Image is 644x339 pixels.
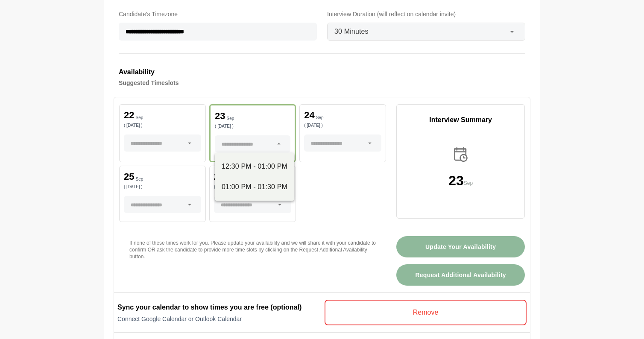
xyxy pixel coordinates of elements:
[304,123,381,128] p: ( [DATE] )
[135,177,143,181] p: Sep
[325,300,527,325] v-button: Remove
[124,172,134,181] p: 25
[215,111,225,121] p: 23
[227,117,234,121] p: Sep
[448,174,464,187] p: 23
[135,116,143,120] p: Sep
[396,236,525,257] button: Update Your Availability
[129,240,376,260] p: If none of these times work for you. Please update your availability and we will share it with yo...
[119,9,317,19] label: Candidate's Timezone
[222,182,287,192] div: 01:00 PM - 01:30 PM
[397,115,524,125] p: Interview Summary
[214,185,291,189] p: ( [DATE] )
[124,123,201,128] p: ( [DATE] )
[304,111,314,120] p: 24
[327,9,525,19] label: Interview Duration (will reflect on calendar invite)
[214,172,224,181] p: 26
[124,111,134,120] p: 22
[119,78,525,88] h4: Suggested Timeslots
[396,264,525,286] button: Request Additional Availability
[117,302,319,313] h2: Sync your calendar to show times you are free (optional)
[117,315,319,323] p: Connect Google Calendar or Outlook Calendar
[222,161,287,172] div: 12:30 PM - 01:00 PM
[334,26,369,37] span: 30 Minutes
[119,67,525,78] h3: Availability
[215,124,290,129] p: ( [DATE] )
[124,185,201,189] p: ( [DATE] )
[464,179,473,187] p: Sep
[316,116,324,120] p: Sep
[452,146,470,164] img: calender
